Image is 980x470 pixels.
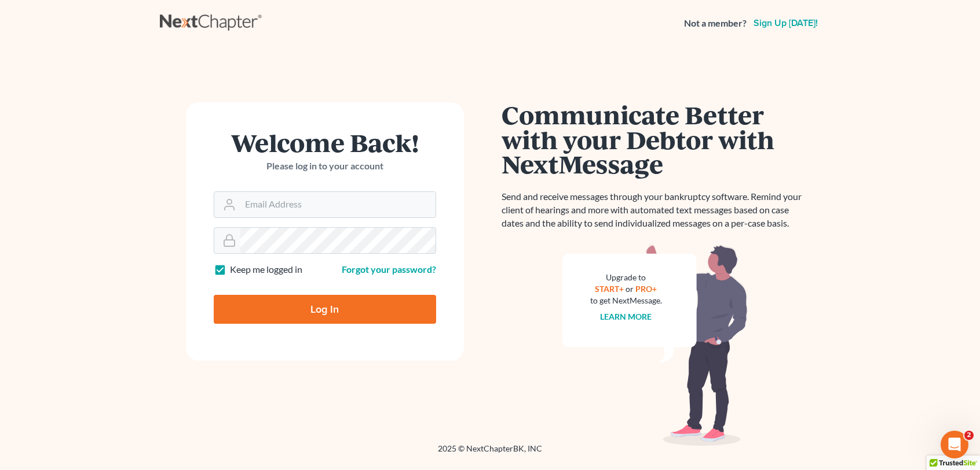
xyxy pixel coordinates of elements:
[601,312,652,321] a: Learn more
[684,17,747,30] strong: Not a member?
[214,130,436,155] h1: Welcome Back!
[240,192,436,217] input: Email Address
[342,264,436,275] a: Forgot your password?
[160,443,820,464] div: 2025 © NextChapterBK, INC
[590,272,662,283] div: Upgrade to
[626,284,634,294] span: or
[230,263,302,276] label: Keep me logged in
[214,160,436,173] p: Please log in to your account
[636,284,657,294] a: PRO+
[214,295,436,324] input: Log In
[590,295,662,306] div: to get NextMessage.
[751,18,820,28] a: Sign up [DATE]!
[595,284,624,294] a: START+
[562,244,748,446] img: nextmessage_bg-59042aed3d76b12b5cd301f8e5b87938c9018125f34e5fa2b7a6b67550977c72.svg
[964,431,974,440] span: 2
[502,102,809,176] h1: Communicate Better with your Debtor with NextMessage
[502,190,809,230] p: Send and receive messages through your bankruptcy software. Remind your client of hearings and mo...
[941,431,968,458] iframe: Intercom live chat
